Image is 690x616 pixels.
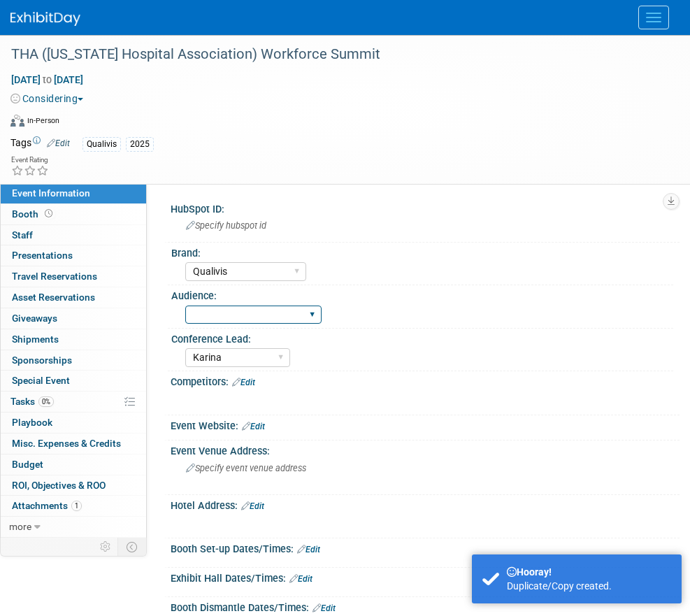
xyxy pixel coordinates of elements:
span: Event Information [12,187,90,199]
a: Asset Reservations [1,287,146,308]
a: Shipments [1,329,146,350]
a: Booth [1,204,146,224]
a: Giveaways [1,308,146,329]
div: In-Person [27,115,59,126]
div: Conference Lead: [171,329,673,346]
a: Playbook [1,413,146,433]
a: Edit [47,138,70,148]
div: Event Website: [171,415,680,434]
a: more [1,517,146,537]
span: 1 [71,501,82,511]
div: Event Format [10,113,673,134]
span: 0% [38,396,54,407]
div: Duplicate/Copy created. [507,579,671,593]
a: Event Information [1,183,146,203]
span: Booth [12,208,55,220]
div: HubSpot ID: [171,199,680,216]
span: to [41,74,54,85]
span: Shipments [12,334,59,345]
div: THA ([US_STATE] Hospital Association) Workforce Summit [6,42,662,67]
td: Toggle Event Tabs [118,538,147,556]
a: Travel Reservations [1,266,146,287]
span: Booth not reserved yet [42,208,55,219]
span: Giveaways [12,313,57,324]
span: Misc. Expenses & Credits [12,438,121,449]
span: Travel Reservations [12,271,97,282]
div: Event Rating [11,157,49,164]
div: Hooray! [507,565,671,579]
div: 2025 [126,137,154,152]
div: Qualivis [82,137,121,152]
a: Attachments1 [1,496,146,516]
td: Personalize Event Tab Strip [94,538,118,556]
span: Attachments [12,500,82,511]
div: Booth Set-up Dates/Times: [171,538,680,557]
img: Format-Inperson.png [10,115,24,126]
span: Presentations [12,250,73,261]
span: ROI, Objectives & ROO [12,480,106,491]
a: Tasks0% [1,392,146,412]
a: Edit [289,574,312,584]
a: Edit [312,603,336,613]
a: Staff [1,225,146,245]
span: Special Event [12,375,70,386]
button: Considering [10,92,89,106]
td: Tags [10,136,70,152]
span: Asset Reservations [12,292,95,303]
span: Specify hubspot id [186,220,266,231]
div: Booth Dismantle Dates/Times: [171,597,680,615]
span: Tasks [10,396,54,407]
a: Sponsorships [1,350,146,371]
a: Presentations [1,245,146,266]
a: Budget [1,454,146,475]
a: Misc. Expenses & Credits [1,434,146,454]
span: Budget [12,459,43,470]
span: Specify event venue address [186,463,306,473]
a: Edit [297,545,320,554]
div: Competitors: [171,371,680,389]
a: Edit [232,378,255,387]
div: Brand: [171,243,673,260]
div: Exhibit Hall Dates/Times: [171,568,680,586]
span: Playbook [12,417,52,428]
span: more [9,521,31,532]
span: Staff [12,229,33,241]
a: Edit [241,501,264,511]
span: [DATE] [DATE] [10,73,84,86]
span: Sponsorships [12,354,72,366]
button: Menu [638,6,669,29]
a: ROI, Objectives & ROO [1,475,146,496]
a: Special Event [1,371,146,391]
img: ExhibitDay [10,12,80,26]
div: Audience: [171,285,673,303]
div: Event Venue Address: [171,440,680,458]
div: Hotel Address: [171,495,680,513]
a: Edit [242,422,265,431]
